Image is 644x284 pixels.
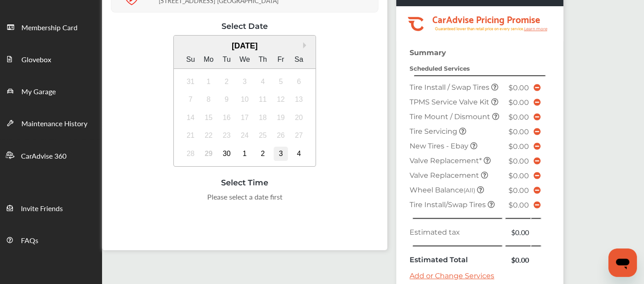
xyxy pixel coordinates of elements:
a: Membership Card [0,11,102,43]
div: Tu [220,52,234,67]
span: Valve Replacement* [410,156,484,165]
iframe: Button to launch messaging window [608,248,637,277]
strong: Scheduled Services [410,65,470,72]
div: Not available Tuesday, September 2nd, 2025 [220,75,234,89]
span: Tire Mount / Dismount [410,112,492,121]
strong: Summary [410,48,446,57]
div: Not available Sunday, September 28th, 2025 [184,147,198,161]
div: Not available Thursday, September 25th, 2025 [256,128,270,143]
div: Not available Thursday, September 11th, 2025 [256,92,270,107]
div: Not available Wednesday, September 24th, 2025 [238,128,252,143]
div: Th [256,52,270,67]
td: Estimated tax [407,225,505,240]
div: Not available Saturday, September 6th, 2025 [292,75,306,89]
a: Glovebox [0,43,102,75]
div: We [238,52,252,67]
div: [DATE] [174,41,316,51]
a: My Garage [0,75,102,107]
div: Not available Wednesday, September 17th, 2025 [238,111,252,125]
span: Invite Friends [21,203,63,215]
tspan: Guaranteed lower than retail price on every service. [435,26,524,32]
span: Valve Replacement [410,171,481,180]
div: Not available Wednesday, September 3rd, 2025 [238,75,252,89]
span: $0.00 [509,157,529,165]
div: Not available Wednesday, September 10th, 2025 [238,92,252,107]
div: Choose Saturday, October 4th, 2025 [292,147,306,161]
div: Not available Tuesday, September 23rd, 2025 [220,128,234,143]
div: Not available Thursday, September 18th, 2025 [256,111,270,125]
span: $0.00 [509,142,529,151]
span: My Garage [21,86,56,98]
span: Glovebox [21,54,51,66]
div: Not available Friday, September 19th, 2025 [274,111,288,125]
div: Not available Saturday, September 20th, 2025 [292,111,306,125]
a: Maintenance History [0,107,102,139]
span: FAQs [21,235,38,247]
span: Wheel Balance [410,186,477,194]
span: Tire Install/Swap Tires [410,200,488,209]
span: $0.00 [509,128,529,136]
div: Not available Friday, September 26th, 2025 [274,128,288,143]
div: month 2025-09 [181,72,308,163]
div: Not available Monday, September 1st, 2025 [201,75,216,89]
div: Not available Sunday, September 7th, 2025 [184,92,198,107]
button: Next Month [303,42,309,48]
div: Not available Monday, September 22nd, 2025 [201,128,216,143]
div: Not available Monday, September 8th, 2025 [201,92,216,107]
div: Not available Monday, September 29th, 2025 [201,147,216,161]
div: Su [184,52,198,67]
div: Choose Wednesday, October 1st, 2025 [238,147,252,161]
div: Sa [292,52,306,67]
span: $0.00 [509,98,529,107]
span: Maintenance History [21,118,87,130]
div: Not available Sunday, August 31st, 2025 [184,75,198,89]
div: Not available Saturday, September 13th, 2025 [292,92,306,107]
div: Please select a date first [111,192,378,202]
span: New Tires - Ebay [410,142,470,150]
div: Choose Tuesday, September 30th, 2025 [220,147,234,161]
span: Tire Servicing [410,127,459,136]
div: Not available Sunday, September 14th, 2025 [184,111,198,125]
span: $0.00 [509,201,529,209]
span: $0.00 [509,84,529,92]
a: Add or Change Services [410,272,494,280]
div: Fr [274,52,288,67]
div: Select Time [111,178,378,187]
td: $0.00 [505,225,531,240]
span: TPMS Service Valve Kit [410,98,491,106]
small: (All) [464,187,475,194]
span: Membership Card [21,22,78,34]
span: Tire Install / Swap Tires [410,83,491,92]
div: Not available Saturday, September 27th, 2025 [292,128,306,143]
div: Not available Sunday, September 21st, 2025 [184,128,198,143]
div: Not available Thursday, September 4th, 2025 [256,75,270,89]
div: Not available Monday, September 15th, 2025 [201,111,216,125]
div: Not available Tuesday, September 16th, 2025 [220,111,234,125]
div: Choose Friday, October 3rd, 2025 [274,147,288,161]
td: Estimated Total [407,252,505,267]
div: Choose Thursday, October 2nd, 2025 [256,147,270,161]
div: Select Date [111,21,378,31]
div: Not available Friday, September 5th, 2025 [274,75,288,89]
div: Not available Friday, September 12th, 2025 [274,92,288,107]
tspan: Learn more [524,26,547,31]
tspan: CarAdvise Pricing Promise [432,11,540,27]
span: CarAdvise 360 [21,151,66,162]
td: $0.00 [505,252,531,267]
span: $0.00 [509,172,529,180]
div: Mo [201,52,216,67]
span: $0.00 [509,186,529,195]
span: $0.00 [509,113,529,121]
div: Not available Tuesday, September 9th, 2025 [220,92,234,107]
